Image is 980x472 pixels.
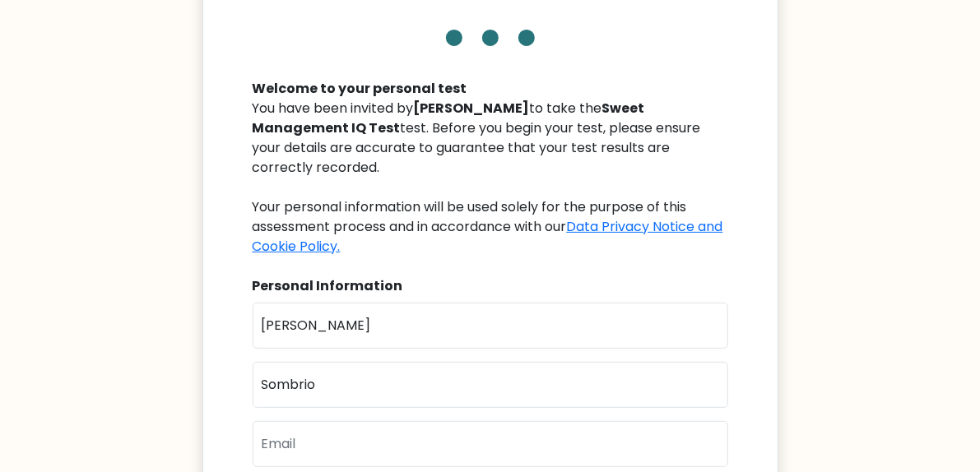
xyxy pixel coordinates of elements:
input: Email [253,421,728,467]
div: You have been invited by to take the test. Before you begin your test, please ensure your details... [253,99,728,257]
a: Data Privacy Notice and Cookie Policy. [253,217,723,256]
input: Last name [253,362,728,408]
input: First name [253,303,728,349]
div: Welcome to your personal test [253,79,728,99]
b: [PERSON_NAME] [414,99,530,118]
div: Personal Information [253,276,728,296]
b: Sweet Management IQ Test [253,99,645,137]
